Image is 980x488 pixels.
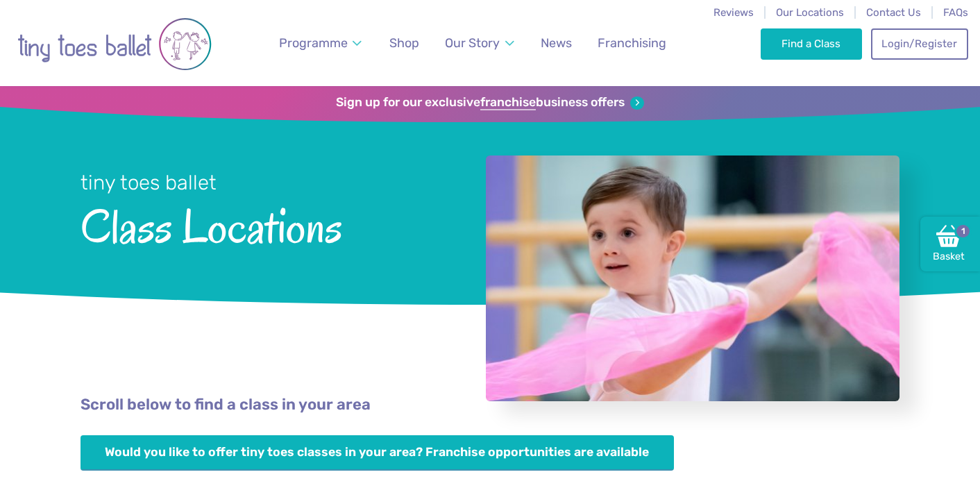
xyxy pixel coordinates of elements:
a: Login/Register [871,28,968,59]
span: Our Story [445,35,500,50]
a: Shop [383,28,425,59]
a: Franchising [591,28,673,59]
a: Our Locations [776,6,844,19]
span: Class Locations [81,196,449,253]
a: Contact Us [866,6,921,19]
span: Franchising [598,35,666,50]
small: tiny toes ballet [81,171,217,194]
a: Sign up for our exclusivefranchisebusiness offers [336,95,643,110]
span: 1 [954,223,971,239]
img: tiny toes ballet [17,9,212,79]
span: Programme [279,35,348,50]
a: Would you like to offer tiny toes classes in your area? Franchise opportunities are available [81,435,674,471]
p: Scroll below to find a class in your area [81,394,899,416]
span: News [541,35,572,50]
a: Basket1 [920,217,980,272]
a: Reviews [713,6,754,19]
a: FAQs [943,6,968,19]
strong: franchise [480,95,536,110]
a: Find a Class [761,28,863,59]
a: Programme [273,28,369,59]
span: Shop [389,35,419,50]
a: News [534,28,578,59]
a: Our Story [439,28,521,59]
